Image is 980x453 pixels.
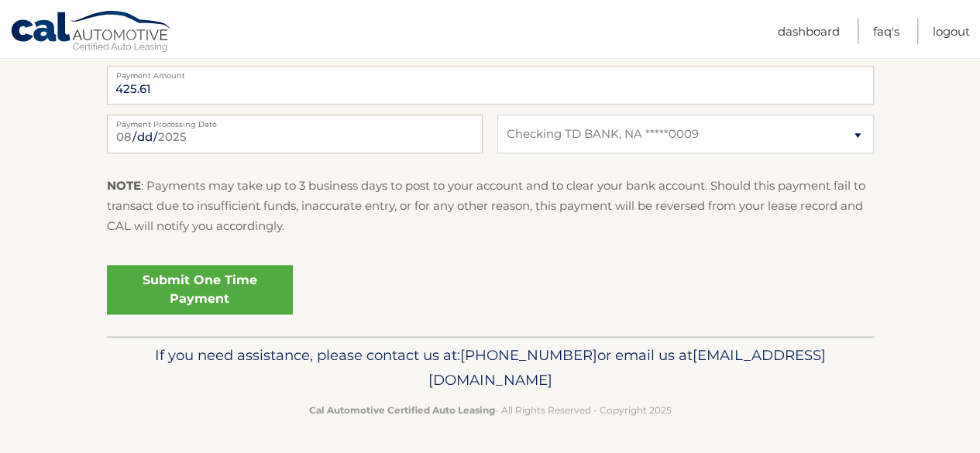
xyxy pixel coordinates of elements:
span: [PHONE_NUMBER] [460,346,597,364]
input: Payment Amount [107,66,874,105]
strong: NOTE [107,178,141,193]
input: Payment Date [107,115,483,153]
a: Dashboard [778,19,840,44]
label: Payment Amount [107,66,874,78]
a: Submit One Time Payment [107,265,293,314]
span: [EMAIL_ADDRESS][DOMAIN_NAME] [428,346,826,389]
p: : Payments may take up to 3 business days to post to your account and to clear your bank account.... [107,176,874,237]
strong: Cal Automotive Certified Auto Leasing [309,404,495,416]
a: Logout [933,19,970,44]
p: - All Rights Reserved - Copyright 2025 [117,402,864,418]
p: If you need assistance, please contact us at: or email us at [117,343,864,393]
a: FAQ's [873,19,899,44]
a: Cal Automotive [10,10,173,55]
label: Payment Processing Date [107,115,483,127]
